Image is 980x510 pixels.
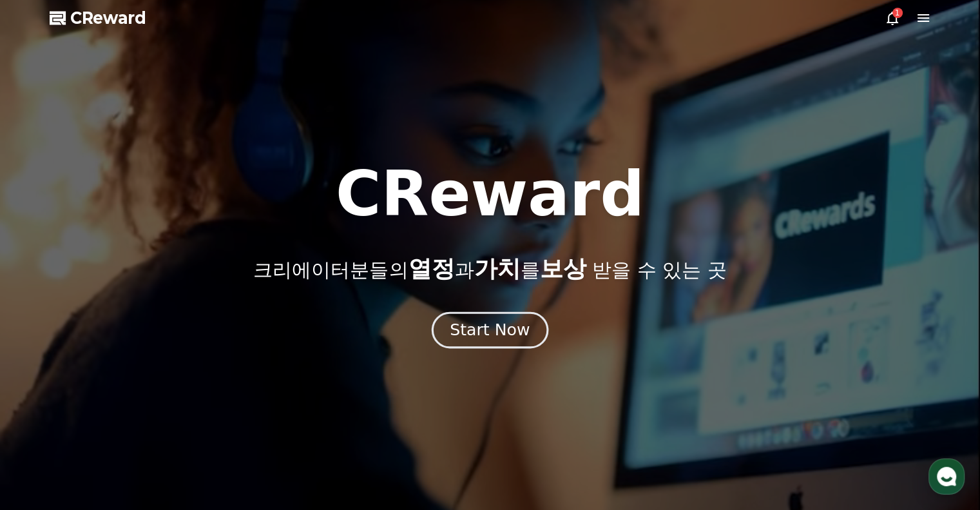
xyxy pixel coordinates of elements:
[539,255,586,282] span: 보상
[885,10,900,26] a: 1
[253,256,726,282] p: 크리에이터분들의 과 를 받을 수 있는 곳
[450,319,530,341] div: Start Now
[118,423,133,433] span: 대화
[166,403,247,435] a: 설정
[336,163,644,225] h1: CReward
[892,8,903,18] div: 1
[4,403,85,435] a: 홈
[70,8,146,28] span: CReward
[474,255,520,282] span: 가치
[85,403,166,435] a: 대화
[199,422,215,433] span: 설정
[434,326,546,338] a: Start Now
[432,311,548,348] button: Start Now
[41,422,48,433] span: 홈
[50,8,146,28] a: CReward
[408,255,454,282] span: 열정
